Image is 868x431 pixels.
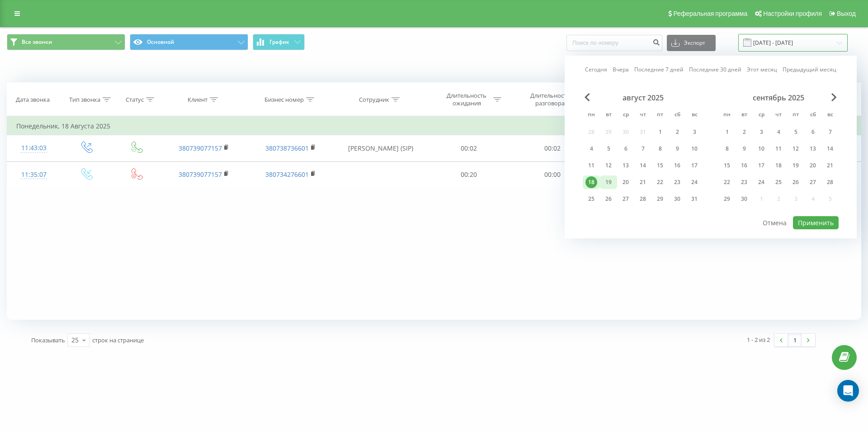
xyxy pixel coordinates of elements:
[787,175,804,189] div: пт 26 сент. 2025 г.
[264,96,304,104] div: Бизнес номер
[793,216,839,229] button: Применить
[600,159,617,172] div: вт 12 авг. 2025 г.
[804,175,821,189] div: сб 27 сент. 2025 г.
[617,142,634,156] div: ср 6 авг. 2025 г.
[790,160,802,171] div: 19
[634,175,651,189] div: чт 21 авг. 2025 г.
[619,109,632,122] abbr: среда
[651,125,669,139] div: пт 1 авг. 2025 г.
[686,192,703,206] div: вс 31 авг. 2025 г.
[653,109,667,122] abbr: пятница
[755,143,767,155] div: 10
[736,192,753,206] div: вт 30 сент. 2025 г.
[772,109,785,122] abbr: четверг
[738,176,750,188] div: 23
[16,139,52,157] div: 11:43:03
[718,142,736,156] div: пн 8 сент. 2025 г.
[651,159,669,172] div: пт 15 авг. 2025 г.
[721,143,733,155] div: 8
[770,175,787,189] div: чт 25 сент. 2025 г.
[22,38,52,46] span: Все звонки
[720,109,734,122] abbr: понедельник
[807,160,819,171] div: 20
[718,125,736,139] div: пн 1 сент. 2025 г.
[31,336,65,344] span: Показывать
[669,142,686,156] div: сб 9 авг. 2025 г.
[600,142,617,156] div: вт 5 авг. 2025 г.
[92,336,144,344] span: строк на странице
[671,176,683,188] div: 23
[718,93,839,102] div: сентябрь 2025
[773,126,784,138] div: 4
[585,65,607,74] a: Сегодня
[758,216,792,229] button: Отмена
[783,65,836,74] a: Предыдущий месяц
[634,159,651,172] div: чт 14 авг. 2025 г.
[620,193,632,205] div: 27
[753,142,770,156] div: ср 10 сент. 2025 г.
[688,109,701,122] abbr: воскресенье
[651,192,669,206] div: пт 29 авг. 2025 г.
[738,160,750,171] div: 16
[637,193,649,205] div: 28
[804,159,821,172] div: сб 20 сент. 2025 г.
[179,170,222,179] a: 380739077157
[773,160,784,171] div: 18
[585,176,597,188] div: 18
[788,334,802,346] a: 1
[821,125,839,139] div: вс 7 сент. 2025 г.
[600,175,617,189] div: вт 19 авг. 2025 г.
[755,126,767,138] div: 3
[253,34,305,50] button: График
[807,126,819,138] div: 6
[686,175,703,189] div: вс 24 авг. 2025 г.
[736,175,753,189] div: вт 23 сент. 2025 г.
[824,160,836,171] div: 21
[359,96,389,104] div: Сотрудник
[671,160,683,171] div: 16
[637,176,649,188] div: 21
[443,92,491,107] div: Длительность ожидания
[617,159,634,172] div: ср 13 авг. 2025 г.
[821,159,839,172] div: вс 21 сент. 2025 г.
[755,109,768,122] abbr: среда
[804,142,821,156] div: сб 13 сент. 2025 г.
[69,96,100,104] div: Тип звонка
[669,125,686,139] div: сб 2 авг. 2025 г.
[755,160,767,171] div: 17
[753,175,770,189] div: ср 24 сент. 2025 г.
[617,192,634,206] div: ср 27 авг. 2025 г.
[620,143,632,155] div: 6
[603,193,614,205] div: 26
[770,142,787,156] div: чт 11 сент. 2025 г.
[737,109,751,122] abbr: вторник
[583,142,600,156] div: пн 4 авг. 2025 г.
[689,126,700,138] div: 3
[583,192,600,206] div: пн 25 авг. 2025 г.
[620,160,632,171] div: 13
[755,176,767,188] div: 24
[7,34,125,50] button: Все звонки
[669,159,686,172] div: сб 16 авг. 2025 г.
[16,166,52,184] div: 11:35:07
[770,125,787,139] div: чт 4 сент. 2025 г.
[689,176,700,188] div: 24
[16,96,50,104] div: Дата звонка
[669,192,686,206] div: сб 30 авг. 2025 г.
[585,93,590,101] span: Previous Month
[721,160,733,171] div: 15
[721,176,733,188] div: 22
[620,176,632,188] div: 20
[585,160,597,171] div: 11
[787,142,804,156] div: пт 12 сент. 2025 г.
[747,65,777,74] a: Этот месяц
[602,109,615,122] abbr: вторник
[651,142,669,156] div: пт 8 авг. 2025 г.
[823,109,837,122] abbr: воскресенье
[789,109,802,122] abbr: пятница
[585,143,597,155] div: 4
[334,135,427,161] td: [PERSON_NAME] (SIP)
[686,142,703,156] div: вс 10 авг. 2025 г.
[773,143,784,155] div: 11
[583,175,600,189] div: пн 18 авг. 2025 г.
